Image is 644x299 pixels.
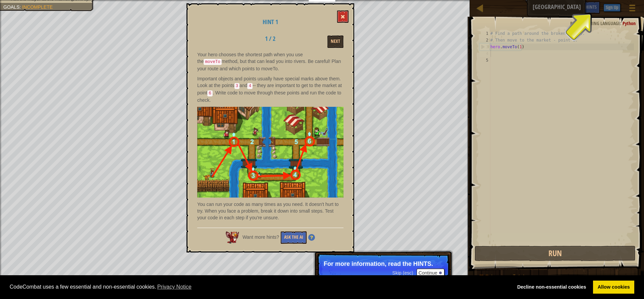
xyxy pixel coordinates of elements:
[281,231,307,244] button: Ask the AI
[197,51,343,72] p: Your hero chooses the shortest path when you use the method, but that can lead you into rivers. B...
[22,4,53,10] span: Incomplete
[570,20,620,26] span: Programming language
[392,270,413,276] span: Skip (esc)
[308,234,315,241] img: Hint
[10,282,507,292] span: CodeCombat uses a few essential and non-essential cookies.
[623,20,636,26] span: Python
[417,269,444,277] button: Continue
[197,201,343,221] p: You can run your code as many times as you need. It doesn't hurt to try. When you face a problem,...
[226,231,239,243] img: AI
[263,18,278,26] span: Hint 1
[564,1,582,14] button: Ask AI
[479,37,490,44] div: 2
[204,59,221,65] code: moveTo
[603,4,621,12] button: Sign Up
[243,234,279,240] span: Want more hints?
[19,4,22,10] span: :
[568,4,579,10] span: Ask AI
[479,50,490,57] div: 4
[586,4,597,10] span: Hints
[624,1,641,17] button: Show game menu
[247,83,253,89] code: 4
[479,57,490,64] div: 5
[477,271,490,283] img: portrait.png
[513,281,591,294] a: deny cookies
[324,260,443,267] p: For more information, read the HINTS.
[197,107,343,198] img: Bbb
[197,75,343,103] p: Important objects and points usually have special marks above them. Look at the points and -- the...
[207,90,213,96] code: 6
[327,35,343,48] button: Next
[480,44,490,50] div: 3
[156,282,193,292] a: learn more about cookies
[249,35,291,42] h2: 1 / 2
[475,246,636,261] button: Run
[3,4,19,10] span: Goals
[234,83,240,89] code: 3
[491,274,525,279] span: hero.moveTo(n)
[620,20,623,26] span: :
[479,30,490,37] div: 1
[593,281,634,294] a: allow cookies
